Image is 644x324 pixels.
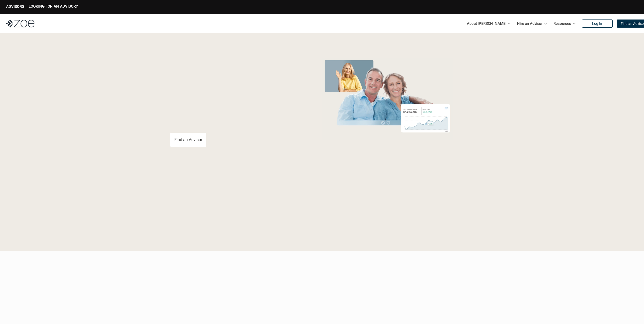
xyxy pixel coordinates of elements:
[553,20,571,27] p: Resources
[29,4,78,9] p: LOOKING FOR AN ADVISOR?
[517,20,543,27] p: Hire an Advisor
[467,20,506,27] p: About [PERSON_NAME]
[592,22,602,26] p: Log In
[174,137,202,142] p: Find an Advisor
[582,20,613,28] a: Log In
[6,4,24,9] p: ADVISORS
[317,143,458,146] em: The information in the visuals above is for illustrative purposes only and does not represent an ...
[12,212,632,227] p: Loremipsum: *DolOrsi Ametconsecte adi Eli Seddoeius tem inc utlaboreet. Dol 3329 MagNaal Enimadmi...
[170,115,301,127] p: You deserve an advisor you can trust. [PERSON_NAME], hire, and invest with vetted, fiduciary, fin...
[170,56,283,75] span: Grow Your Wealth
[170,73,273,109] span: with a Financial Advisor
[170,133,206,147] a: Find an Advisor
